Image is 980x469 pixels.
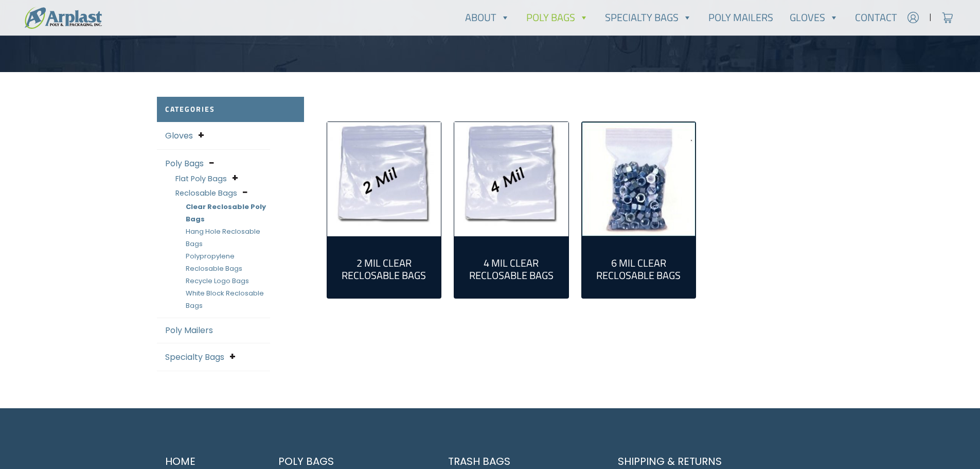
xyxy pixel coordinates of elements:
[335,245,433,290] a: Visit product category 2 Mil Clear Reclosable Bags
[454,122,568,236] img: 4 Mil Clear Reclosable Bags
[457,7,518,28] a: About
[462,245,560,290] a: Visit product category 4 Mil Clear Reclosable Bags
[327,122,441,236] a: Visit product category 2 Mil Clear Reclosable Bags
[186,202,266,224] a: Clear Reclosable Poly Bags
[847,7,905,28] a: Contact
[582,122,696,236] a: Visit product category 6 Mil Clear Reclosable Bags
[929,11,932,24] span: |
[157,97,304,122] h2: Categories
[186,227,260,249] a: Hang Hole Reclosable Bags
[781,7,847,28] a: Gloves
[186,276,249,286] a: Recycle Logo Bags
[462,257,560,282] h2: 4 Mil Clear Reclosable Bags
[454,122,568,236] a: Visit product category 4 Mil Clear Reclosable Bags
[582,122,696,236] img: 6 Mil Clear Reclosable Bags
[590,257,688,282] h2: 6 Mil Clear Reclosable Bags
[327,122,441,236] img: 2 Mil Clear Reclosable Bags
[165,158,204,169] a: Poly Bags
[590,245,688,290] a: Visit product category 6 Mil Clear Reclosable Bags
[165,130,193,142] a: Gloves
[165,351,224,363] a: Specialty Bags
[186,288,264,310] a: White Block Reclosable Bags
[25,7,102,29] img: logo
[175,173,227,184] a: Flat Poly Bags
[518,7,597,28] a: Poly Bags
[597,7,700,28] a: Specialty Bags
[335,257,433,282] h2: 2 Mil Clear Reclosable Bags
[700,7,781,28] a: Poly Mailers
[165,324,213,336] a: Poly Mailers
[175,188,237,198] a: Reclosable Bags
[186,251,242,273] a: Polypropylene Reclosable Bags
